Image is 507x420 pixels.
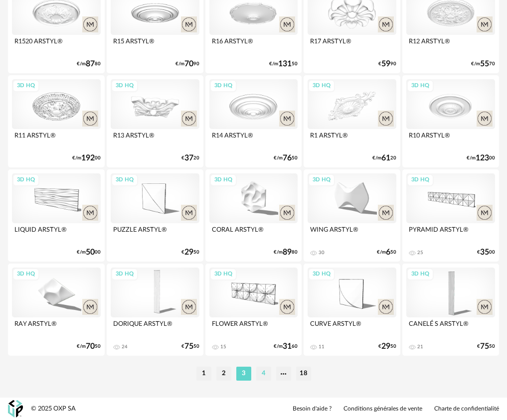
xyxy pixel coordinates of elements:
div: R15 ARSTYL® [111,35,199,55]
a: 3D HQ CURVE ARSTYL® 11 €2950 [304,264,400,356]
div: 21 [417,344,423,350]
span: 29 [381,343,390,350]
span: 37 [184,155,193,161]
div: R10 ARSTYL® [406,129,495,149]
span: 29 [184,249,193,256]
a: 3D HQ R10 ARSTYL® €/m12300 [402,75,499,167]
div: € 50 [477,343,495,350]
div: © 2025 OXP SA [31,405,76,413]
a: 3D HQ LIQUID ARSTYL® €/m5000 [8,169,105,262]
div: 3D HQ [111,80,138,92]
div: 3D HQ [12,80,39,92]
div: R13 ARSTYL® [111,129,199,149]
img: OXP [8,400,23,418]
div: RAY ARSTYL® [12,317,101,337]
li: 4 [256,367,271,381]
div: €/m 60 [274,343,298,350]
a: 3D HQ R14 ARSTYL® €/m7650 [205,75,302,167]
div: 3D HQ [111,174,138,186]
div: 25 [417,250,423,256]
div: R1 ARSTYL® [308,129,396,149]
div: €/m 00 [77,249,101,256]
span: 87 [86,61,95,67]
div: CORAL ARSTYL® [209,223,298,243]
div: R16 ARSTYL® [209,35,298,55]
a: 3D HQ DORIQUE ARSTYL® 24 €7550 [107,264,203,356]
div: €/m 00 [467,155,495,161]
li: 2 [216,367,231,381]
div: 3D HQ [308,268,335,280]
div: € 50 [181,343,199,350]
li: 18 [296,367,311,381]
div: 3D HQ [12,174,39,186]
div: €/m 20 [372,155,396,161]
a: 3D HQ PYRAMID ARSTYL® 25 €3500 [402,169,499,262]
span: 192 [81,155,95,161]
div: FLOWER ARSTYL® [209,317,298,337]
a: 3D HQ R13 ARSTYL® €3720 [107,75,203,167]
a: 3D HQ CANELÉ S ARSTYL® 21 €7550 [402,264,499,356]
div: R17 ARSTYL® [308,35,396,55]
div: 3D HQ [308,80,335,92]
span: 6 [386,249,390,256]
a: Conditions générales de vente [343,405,422,413]
div: 24 [122,344,128,350]
div: R1520 ARSTYL® [12,35,101,55]
div: R11 ARSTYL® [12,129,101,149]
div: € 50 [181,249,199,256]
div: €/m 80 [77,61,101,67]
span: 70 [184,61,193,67]
a: 3D HQ FLOWER ARSTYL® 15 €/m3160 [205,264,302,356]
span: 89 [283,249,292,256]
div: DORIQUE ARSTYL® [111,317,199,337]
div: 30 [319,250,325,256]
span: 59 [381,61,390,67]
div: € 00 [477,249,495,256]
div: 3D HQ [210,174,237,186]
div: 3D HQ [407,80,434,92]
div: €/m 70 [471,61,495,67]
a: 3D HQ CORAL ARSTYL® €/m8980 [205,169,302,262]
div: R14 ARSTYL® [209,129,298,149]
div: WING ARSTYL® [308,223,396,243]
span: 75 [480,343,489,350]
div: €/m 80 [274,249,298,256]
span: 55 [480,61,489,67]
a: Besoin d'aide ? [293,405,332,413]
div: PUZZLE ARSTYL® [111,223,199,243]
li: 1 [196,367,211,381]
div: 3D HQ [407,268,434,280]
a: 3D HQ WING ARSTYL® 30 €/m650 [304,169,400,262]
div: € 90 [378,61,396,67]
div: R12 ARSTYL® [406,35,495,55]
div: 3D HQ [210,80,237,92]
div: €/m 50 [377,249,396,256]
span: 50 [86,249,95,256]
span: 31 [283,343,292,350]
a: Charte de confidentialité [434,405,499,413]
div: €/m 00 [72,155,101,161]
div: € 50 [378,343,396,350]
span: 70 [86,343,95,350]
span: 76 [283,155,292,161]
div: €/m 90 [175,61,199,67]
div: CANELÉ S ARSTYL® [406,317,495,337]
div: 11 [319,344,325,350]
a: 3D HQ PUZZLE ARSTYL® €2950 [107,169,203,262]
li: 3 [236,367,251,381]
div: 3D HQ [12,268,39,280]
div: 3D HQ [308,174,335,186]
div: € 20 [181,155,199,161]
a: 3D HQ R11 ARSTYL® €/m19200 [8,75,105,167]
span: 35 [480,249,489,256]
span: 131 [278,61,292,67]
div: CURVE ARSTYL® [308,317,396,337]
div: PYRAMID ARSTYL® [406,223,495,243]
div: 3D HQ [210,268,237,280]
div: €/m 50 [269,61,298,67]
div: 15 [220,344,226,350]
a: 3D HQ R1 ARSTYL® €/m6120 [304,75,400,167]
div: LIQUID ARSTYL® [12,223,101,243]
span: 61 [381,155,390,161]
div: 3D HQ [407,174,434,186]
